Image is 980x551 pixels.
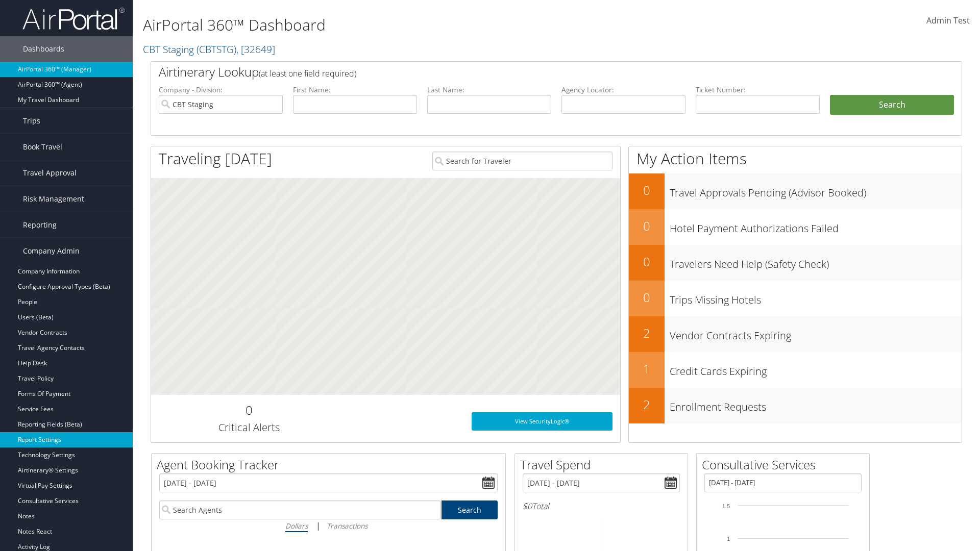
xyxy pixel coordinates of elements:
a: 0Hotel Payment Authorizations Failed [629,209,962,245]
h2: 2 [629,324,665,342]
h3: Travelers Need Help (Safety Check) [670,252,962,271]
h2: Agent Booking Tracker [157,456,505,473]
h2: 2 [629,396,665,413]
input: Search for Traveler [432,152,612,170]
h2: Airtinerary Lookup [159,63,887,81]
label: Ticket Number: [696,85,820,95]
a: 0Travel Approvals Pending (Advisor Booked) [629,173,962,209]
div: | [159,519,498,532]
a: 0Travelers Need Help (Safety Check) [629,245,962,281]
span: Reporting [23,212,57,238]
tspan: 1 [727,536,730,542]
tspan: 1.5 [722,503,730,509]
h3: Hotel Payment Authorizations Failed [670,216,962,236]
a: 1Credit Cards Expiring [629,352,962,388]
i: Dollars [285,521,308,531]
h1: Traveling [DATE] [159,148,272,169]
label: Company - Division: [159,85,283,95]
h2: 0 [629,182,665,199]
h3: Enrollment Requests [670,395,962,414]
a: View SecurityLogic® [472,412,612,431]
span: Travel Approval [23,160,77,186]
h2: 1 [629,360,665,378]
h2: 0 [159,402,339,419]
span: Risk Management [23,186,84,212]
span: Trips [23,108,40,134]
img: airportal-logo.png [22,7,125,31]
h1: My Action Items [629,148,962,169]
label: Agency Locator: [561,85,685,95]
label: First Name: [293,85,417,95]
a: Search [442,500,498,519]
h3: Credit Cards Expiring [670,359,962,379]
a: 2Enrollment Requests [629,388,962,423]
a: 2Vendor Contracts Expiring [629,316,962,352]
span: Book Travel [23,134,62,160]
a: Admin Test [926,5,970,37]
h2: Travel Spend [520,456,688,473]
h6: Total [523,500,680,512]
span: Admin Test [926,15,970,26]
h2: Consultative Services [702,456,869,473]
button: Search [830,95,954,115]
h1: AirPortal 360™ Dashboard [143,14,694,36]
a: CBT Staging [143,42,275,56]
span: , [ 32649 ] [236,42,275,56]
a: 0Trips Missing Hotels [629,281,962,316]
span: (at least one field required) [259,68,356,79]
h2: 0 [629,217,665,235]
span: $0 [523,500,532,512]
i: Transactions [327,521,367,531]
span: Dashboards [23,36,64,62]
h3: Travel Approvals Pending (Advisor Booked) [670,181,962,200]
h3: Critical Alerts [159,420,339,435]
span: Company Admin [23,238,80,264]
h2: 0 [629,253,665,270]
label: Last Name: [427,85,551,95]
h3: Trips Missing Hotels [670,288,962,307]
h2: 0 [629,289,665,306]
h3: Vendor Contracts Expiring [670,323,962,343]
input: Search Agents [159,500,441,519]
span: ( CBTSTG ) [197,42,236,56]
